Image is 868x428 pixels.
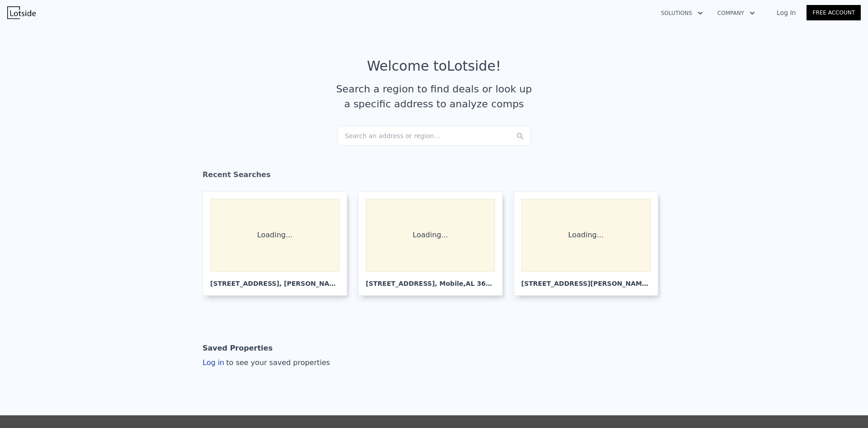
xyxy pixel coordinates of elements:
[654,5,710,21] button: Solutions
[203,191,354,296] a: Loading... [STREET_ADDRESS], [PERSON_NAME]
[203,162,665,191] div: Recent Searches
[463,280,499,287] span: , AL 36606
[521,199,651,272] div: Loading...
[367,58,501,74] div: Welcome to Lotside !
[203,357,330,368] div: Log in
[7,6,36,19] img: Lotside
[514,191,665,296] a: Loading... [STREET_ADDRESS][PERSON_NAME], [GEOGRAPHIC_DATA]
[333,82,535,111] div: Search a region to find deals or look up a specific address to analyze comps
[224,358,330,367] span: to see your saved properties
[210,272,340,288] div: [STREET_ADDRESS] , [PERSON_NAME]
[807,5,861,20] a: Free Account
[366,272,495,288] div: [STREET_ADDRESS] , Mobile
[521,272,651,288] div: [STREET_ADDRESS][PERSON_NAME] , [GEOGRAPHIC_DATA]
[358,191,510,296] a: Loading... [STREET_ADDRESS], Mobile,AL 36606
[710,5,762,21] button: Company
[210,199,340,272] div: Loading...
[203,339,273,357] div: Saved Properties
[366,199,495,272] div: Loading...
[766,8,807,17] a: Log In
[337,126,531,146] div: Search an address or region...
